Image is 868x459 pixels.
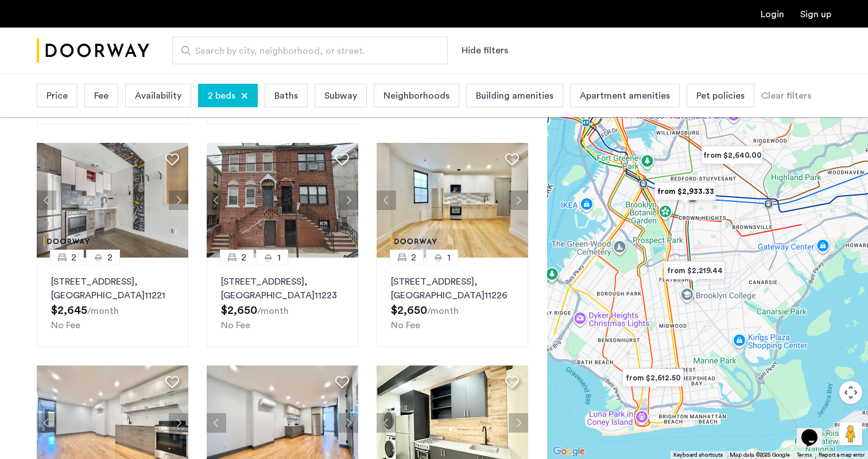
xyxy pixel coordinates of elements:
[274,89,298,103] span: Baths
[618,365,688,391] div: from $2,612.50
[377,190,396,210] button: Previous apartment
[819,451,865,459] a: Report a map error
[391,305,427,316] span: $2,650
[839,422,862,445] button: Drag Pegman onto the map to open Street View
[221,275,344,302] p: [STREET_ADDRESS] 11223
[169,190,188,210] button: Next apartment
[277,251,281,264] span: 1
[377,258,528,347] a: 21[STREET_ADDRESS], [GEOGRAPHIC_DATA]11226No Fee
[172,37,448,64] input: Apartment Search
[761,10,784,19] a: Login
[94,89,108,103] span: Fee
[550,444,588,459] a: Open this area in Google Maps (opens a new window)
[221,305,257,316] span: $2,650
[391,275,514,302] p: [STREET_ADDRESS] 11226
[391,321,420,330] span: No Fee
[169,413,188,433] button: Next apartment
[207,190,226,210] button: Previous apartment
[339,413,358,433] button: Next apartment
[761,89,811,103] div: Clear filters
[71,251,76,264] span: 2
[207,258,358,347] a: 21[STREET_ADDRESS], [GEOGRAPHIC_DATA]11223No Fee
[324,89,357,103] span: Subway
[51,321,80,330] span: No Fee
[839,381,862,404] button: Map camera controls
[550,444,588,459] img: Google
[37,29,149,72] img: logo
[383,89,449,103] span: Neighborhoods
[135,89,181,103] span: Availability
[800,10,831,19] a: Registration
[87,306,119,316] sub: /month
[257,306,289,316] sub: /month
[208,89,235,103] span: 2 beds
[797,451,812,459] a: Terms (opens in new tab)
[37,258,188,347] a: 22[STREET_ADDRESS], [GEOGRAPHIC_DATA]11221No Fee
[37,190,56,210] button: Previous apartment
[650,178,720,204] div: from $2,933.33
[673,451,723,459] button: Keyboard shortcuts
[447,251,451,264] span: 1
[509,190,528,210] button: Next apartment
[51,275,174,302] p: [STREET_ADDRESS] 11221
[46,89,68,103] span: Price
[37,29,149,72] a: Cazamio Logo
[730,452,790,458] span: Map data ©2025 Google
[377,413,396,433] button: Previous apartment
[697,142,768,168] div: from $2,640.00
[221,321,250,330] span: No Fee
[411,251,416,264] span: 2
[241,251,246,264] span: 2
[427,306,459,316] sub: /month
[207,143,358,258] img: 2016_638484664599997863.jpeg
[37,413,56,433] button: Previous apartment
[462,44,508,57] button: Show or hide filters
[207,413,226,433] button: Previous apartment
[51,305,87,316] span: $2,645
[195,44,416,58] span: Search by city, neighborhood, or street.
[696,89,745,103] span: Pet policies
[339,190,358,210] button: Next apartment
[797,413,834,448] iframe: chat widget
[580,89,670,103] span: Apartment amenities
[659,258,730,283] div: from $2,219.44
[476,89,553,103] span: Building amenities
[37,143,188,258] img: dc6efc1f-24ba-4395-9182-45437e21be9a_638947158157622695.jpeg
[509,413,528,433] button: Next apartment
[107,251,113,264] span: 2
[377,143,528,258] img: dc6efc1f-24ba-4395-9182-45437e21be9a_638906327222857219.jpeg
